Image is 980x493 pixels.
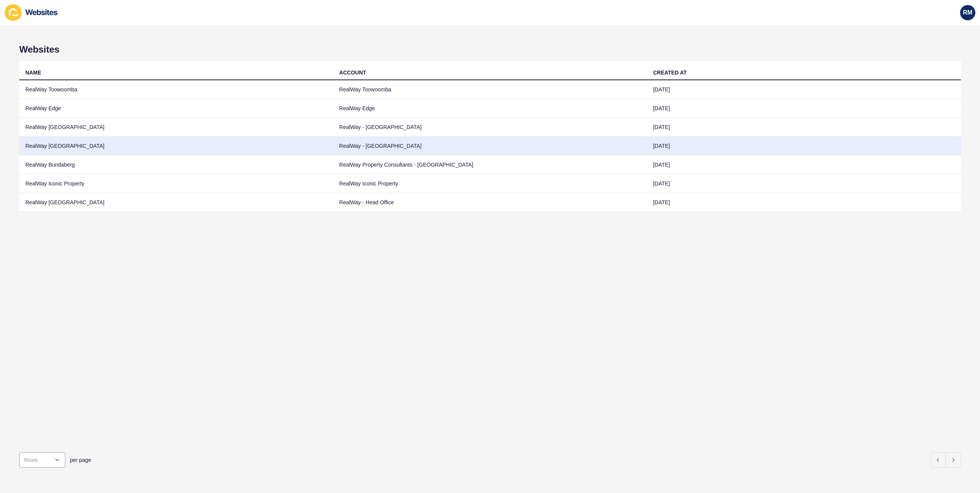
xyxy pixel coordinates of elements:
[339,69,366,76] div: ACCOUNT
[647,156,961,174] td: [DATE]
[647,118,961,137] td: [DATE]
[19,193,333,212] td: RealWay [GEOGRAPHIC_DATA]
[653,69,687,76] div: CREATED AT
[19,118,333,137] td: RealWay [GEOGRAPHIC_DATA]
[333,156,647,174] td: RealWay Property Consultants - [GEOGRAPHIC_DATA]
[647,80,961,99] td: [DATE]
[19,99,333,118] td: RealWay Edge
[333,174,647,193] td: RealWay Iconic Property
[19,44,961,55] h1: Websites
[19,174,333,193] td: RealWay Iconic Property
[333,137,647,156] td: RealWay - [GEOGRAPHIC_DATA]
[19,80,333,99] td: RealWay Toowoomba
[963,9,973,17] span: RM
[25,69,41,76] div: NAME
[19,137,333,156] td: RealWay [GEOGRAPHIC_DATA]
[647,193,961,212] td: [DATE]
[70,456,91,464] span: per page
[647,174,961,193] td: [DATE]
[19,156,333,174] td: RealWay Bundaberg
[333,118,647,137] td: RealWay - [GEOGRAPHIC_DATA]
[333,80,647,99] td: RealWay Toowoomba
[647,99,961,118] td: [DATE]
[19,452,65,468] div: open menu
[333,193,647,212] td: RealWay - Head Office
[647,137,961,156] td: [DATE]
[333,99,647,118] td: RealWay Edge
